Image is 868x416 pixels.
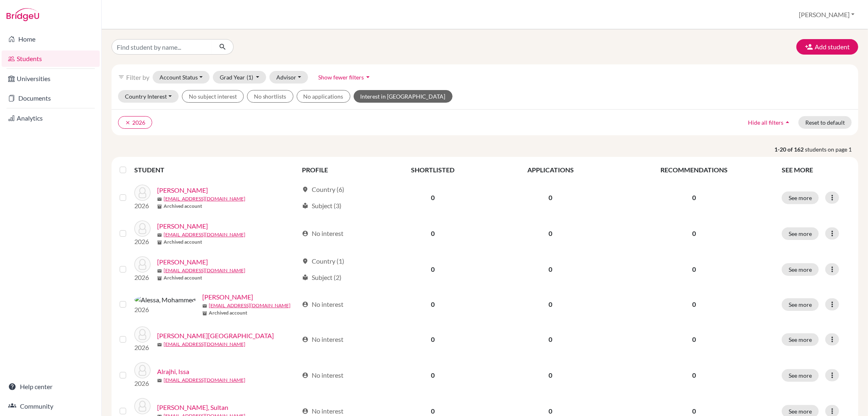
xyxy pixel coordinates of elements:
p: 2026 [134,237,151,247]
td: 0 [490,216,611,251]
a: Community [2,398,100,414]
button: clear2026 [118,116,152,129]
button: Show fewer filtersarrow_drop_down [311,71,379,84]
th: STUDENT [134,160,297,180]
a: [PERSON_NAME], Sultan [157,403,228,412]
span: local_library [302,202,308,209]
button: Advisor [269,71,308,84]
span: students on page 1 [805,145,858,154]
div: No interest [302,299,343,309]
th: APPLICATIONS [490,160,611,180]
a: [PERSON_NAME] [157,221,208,231]
p: 2026 [134,201,151,211]
p: 0 [616,370,772,380]
a: Alrajhi, Issa [157,367,189,376]
button: See more [782,369,819,382]
span: location_on [302,186,308,193]
div: Country (6) [302,185,344,194]
button: Interest in [GEOGRAPHIC_DATA] [354,90,453,103]
button: See more [782,227,819,240]
button: Country Interest [118,90,179,103]
img: Alessa, Mohammed [134,295,196,305]
button: No shortlists [247,90,293,103]
p: 0 [616,264,772,274]
span: mail [157,342,162,347]
img: Alrajhi, Issa [134,362,151,379]
span: inventory_2 [157,240,162,245]
div: No interest [302,406,343,416]
th: PROFILE [297,160,375,180]
span: mail [157,197,162,202]
div: Country (1) [302,256,344,266]
img: Acosta, Dominic [134,185,151,201]
span: location_on [302,258,308,264]
span: (1) [247,74,253,81]
td: 0 [490,321,611,357]
b: Archived account [164,274,202,282]
td: 0 [490,357,611,393]
a: [PERSON_NAME][GEOGRAPHIC_DATA] [157,331,274,341]
a: Help center [2,379,100,395]
td: 0 [375,180,490,216]
button: See more [782,298,819,311]
p: 2026 [134,379,151,388]
a: [EMAIL_ADDRESS][DOMAIN_NAME] [164,267,245,274]
th: SHORTLISTED [375,160,490,180]
p: 0 [616,406,772,416]
span: inventory_2 [157,276,162,281]
span: account_circle [302,230,308,237]
a: [PERSON_NAME] [202,292,253,302]
a: [EMAIL_ADDRESS][DOMAIN_NAME] [164,376,245,384]
div: Subject (3) [302,201,341,211]
span: local_library [302,274,308,281]
button: Hide all filtersarrow_drop_up [741,116,798,129]
td: 0 [490,251,611,287]
span: Hide all filters [748,119,783,126]
span: inventory_2 [157,204,162,209]
p: 2026 [134,305,196,315]
img: Albader, Joud [134,220,151,237]
span: inventory_2 [202,311,207,316]
a: [EMAIL_ADDRESS][DOMAIN_NAME] [164,195,245,202]
p: 0 [616,335,772,344]
a: Documents [2,90,100,106]
span: mail [157,269,162,273]
img: Al Sebyani, Sultan [134,398,151,414]
button: Grad Year(1) [213,71,267,84]
span: mail [157,378,162,383]
i: clear [125,120,131,125]
th: SEE MORE [777,160,855,180]
p: 0 [616,229,772,238]
div: Subject (2) [302,273,341,282]
button: [PERSON_NAME] [795,7,858,22]
button: Add student [796,39,858,55]
a: [PERSON_NAME] [157,257,208,267]
td: 0 [375,251,490,287]
strong: 1-20 of 162 [774,145,805,154]
p: 2026 [134,273,151,282]
input: Find student by name... [112,39,212,55]
button: Reset to default [798,116,852,129]
button: No applications [297,90,350,103]
b: Archived account [164,238,202,246]
div: No interest [302,370,343,380]
td: 0 [490,287,611,321]
span: mail [202,304,207,308]
button: Account Status [153,71,210,84]
td: 0 [490,180,611,216]
i: arrow_drop_up [783,118,791,126]
span: account_circle [302,372,308,379]
th: RECOMMENDATIONS [611,160,777,180]
a: [EMAIL_ADDRESS][DOMAIN_NAME] [209,302,291,309]
i: arrow_drop_down [364,73,372,81]
p: 0 [616,299,772,309]
button: See more [782,191,819,204]
span: account_circle [302,336,308,343]
td: 0 [375,216,490,251]
a: Analytics [2,110,100,126]
span: Show fewer filters [318,74,364,81]
img: Alessa, Abdullah [134,256,151,273]
button: No subject interest [182,90,244,103]
p: 0 [616,193,772,202]
a: [EMAIL_ADDRESS][DOMAIN_NAME] [164,231,245,238]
